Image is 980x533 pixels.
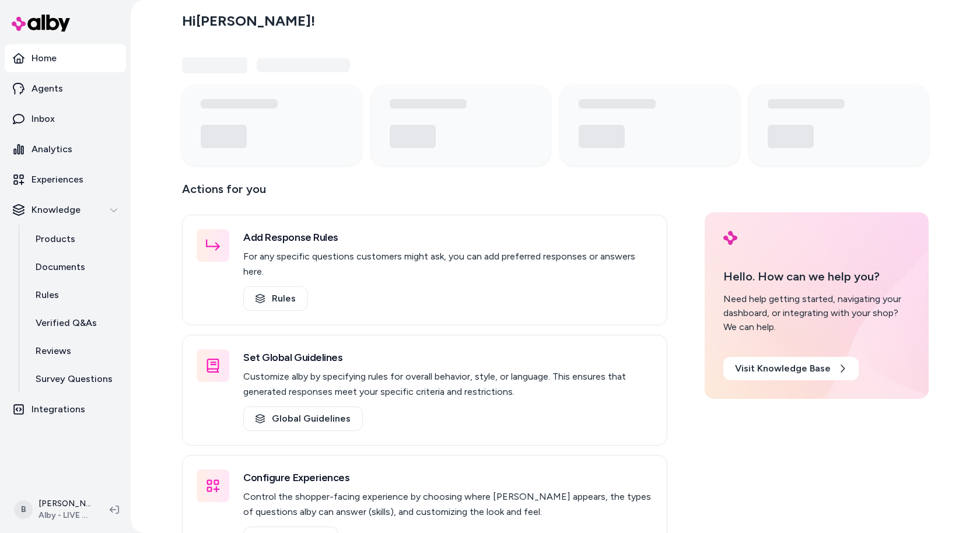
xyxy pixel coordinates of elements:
[5,105,126,133] a: Inbox
[14,500,33,519] span: B
[243,469,653,486] h3: Configure Experiences
[5,75,126,103] a: Agents
[5,166,126,194] a: Experiences
[32,203,80,217] p: Knowledge
[5,196,126,224] button: Knowledge
[723,268,910,285] p: Hello. How can we help you?
[32,173,83,187] p: Experiences
[182,12,315,30] h2: Hi [PERSON_NAME] !
[24,281,126,309] a: Rules
[723,357,859,380] a: Visit Knowledge Base
[36,316,97,330] p: Verified Q&As
[36,260,85,274] p: Documents
[182,180,667,208] p: Actions for you
[243,249,653,279] p: For any specific questions customers might ask, you can add preferred responses or answers here.
[24,309,126,337] a: Verified Q&As
[243,369,653,399] p: Customize alby by specifying rules for overall behavior, style, or language. This ensures that ge...
[5,135,126,163] a: Analytics
[723,231,737,245] img: alby Logo
[36,232,75,246] p: Products
[38,498,91,510] p: [PERSON_NAME]
[12,15,70,31] img: alby Logo
[24,365,126,393] a: Survey Questions
[243,286,308,311] a: Rules
[32,112,55,126] p: Inbox
[36,372,113,386] p: Survey Questions
[36,288,59,302] p: Rules
[24,253,126,281] a: Documents
[243,349,653,366] h3: Set Global Guidelines
[243,489,653,520] p: Control the shopper-facing experience by choosing where [PERSON_NAME] appears, the types of quest...
[32,142,72,156] p: Analytics
[32,402,85,416] p: Integrations
[243,406,363,431] a: Global Guidelines
[243,229,653,246] h3: Add Response Rules
[24,337,126,365] a: Reviews
[38,510,91,521] span: Alby - LIVE on [DOMAIN_NAME]
[723,292,910,334] div: Need help getting started, navigating your dashboard, or integrating with your shop? We can help.
[7,491,100,528] button: B[PERSON_NAME]Alby - LIVE on [DOMAIN_NAME]
[36,344,71,358] p: Reviews
[5,395,126,423] a: Integrations
[32,82,63,96] p: Agents
[32,51,57,65] p: Home
[5,44,126,72] a: Home
[24,225,126,253] a: Products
